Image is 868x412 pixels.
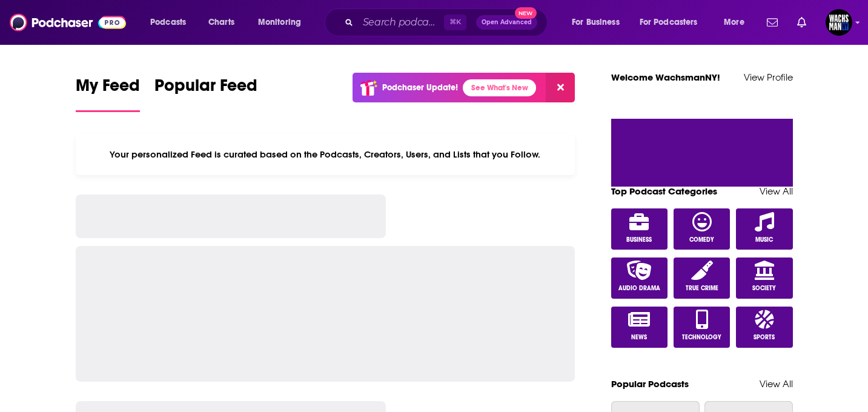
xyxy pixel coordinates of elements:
span: Audio Drama [618,285,660,292]
span: For Business [572,14,620,31]
span: Charts [208,14,234,31]
a: True Crime [674,257,731,299]
a: Comedy [674,208,731,250]
span: Podcasts [150,14,186,31]
a: See What's New [463,79,536,96]
div: Your personalized Feed is curated based on the Podcasts, Creators, Users, and Lists that you Follow. [76,134,575,175]
span: Business [626,236,652,244]
span: True Crime [686,285,718,292]
span: ⌘ K [444,15,466,30]
span: New [515,7,537,19]
a: My Feed [76,75,140,112]
span: Music [755,236,773,244]
span: Technology [682,334,721,341]
a: View Profile [744,71,793,83]
a: News [611,307,668,348]
p: Podchaser Update! [382,82,458,93]
span: Society [752,285,776,292]
img: User Profile [826,9,852,36]
a: Popular Feed [154,75,257,112]
span: More [724,14,744,31]
span: Comedy [689,236,714,244]
a: Popular Podcasts [611,378,689,390]
a: Society [736,257,793,299]
button: open menu [632,13,715,32]
button: Open AdvancedNew [476,15,537,30]
a: Top Podcast Categories [611,185,717,197]
input: Search podcasts, credits, & more... [358,13,444,32]
a: Sports [736,307,793,348]
a: Charts [200,13,242,32]
span: News [631,334,647,341]
a: Audio Drama [611,257,668,299]
a: View All [760,378,793,390]
a: Show notifications dropdown [762,12,783,33]
span: Monitoring [258,14,301,31]
button: Show profile menu [826,9,852,36]
a: Music [736,208,793,250]
img: Podchaser - Follow, Share and Rate Podcasts [10,11,126,34]
a: Business [611,208,668,250]
div: Search podcasts, credits, & more... [336,8,559,36]
span: My Feed [76,75,140,103]
span: Popular Feed [154,75,257,103]
a: View All [760,185,793,197]
span: Logged in as WachsmanNY [826,9,852,36]
a: Technology [674,307,731,348]
a: Welcome WachsmanNY! [611,71,720,83]
button: open menu [142,13,202,32]
a: Show notifications dropdown [792,12,811,33]
span: Open Advanced [482,19,532,25]
button: open menu [715,13,760,32]
button: open menu [563,13,635,32]
button: open menu [250,13,317,32]
span: Sports [754,334,775,341]
span: For Podcasters [640,14,698,31]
